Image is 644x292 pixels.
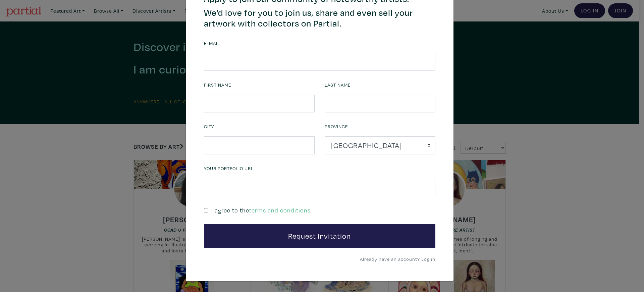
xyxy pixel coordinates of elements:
[204,40,220,47] label: E-mail
[211,206,311,215] p: I agree to the
[204,81,231,89] label: First Name
[204,123,214,130] label: City
[249,206,311,214] a: terms and conditions
[204,165,254,172] label: Your portfolio URL
[325,123,348,130] label: Province
[360,256,435,262] a: Already have an account? Log in
[325,81,351,89] label: Last Name
[204,7,435,29] h4: We’d love for you to join us, share and even sell your artwork with collectors on Partial.
[204,224,435,248] button: Request Invitation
